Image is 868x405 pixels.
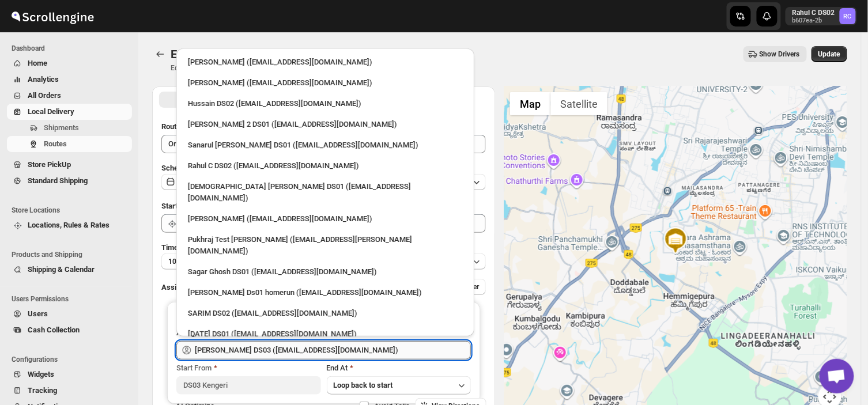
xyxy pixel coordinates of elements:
span: Cash Collection [28,325,80,334]
a: Open chat [820,359,854,393]
div: Rahul C DS02 ([EMAIL_ADDRESS][DOMAIN_NAME]) [188,160,463,172]
button: Cash Collection [7,322,132,338]
button: Locations, Rules & Rates [7,217,132,233]
div: Hussain DS02 ([EMAIL_ADDRESS][DOMAIN_NAME]) [188,98,463,109]
button: 10 minutes [161,253,486,270]
div: [DATE] DS01 ([EMAIL_ADDRESS][DOMAIN_NAME]) [188,328,463,340]
li: Hussain DS02 (jarav60351@abatido.com) [176,92,474,113]
li: Sourav Ds01 homerun (bamij29633@eluxeer.com) [176,281,474,302]
button: Tracking [7,383,132,399]
p: Rahul C DS02 [792,8,835,17]
button: Update [812,46,847,62]
li: Sagar Ghosh DS01 (loneyoj483@downlor.com) [176,260,474,281]
div: Sagar Ghosh DS01 ([EMAIL_ADDRESS][DOMAIN_NAME]) [188,266,463,278]
span: Local Delivery [28,107,74,116]
span: Show Drivers [760,50,800,59]
button: [DATE]|[DATE] [161,174,486,190]
button: Routes [152,46,168,62]
span: Widgets [28,370,54,378]
div: Pukhraj Test [PERSON_NAME] ([EMAIL_ADDRESS][PERSON_NAME][DOMAIN_NAME]) [188,234,463,257]
span: Start Location (Warehouse) [161,202,252,210]
p: b607ea-2b [792,17,835,24]
span: Routes [44,139,67,148]
div: [PERSON_NAME] ([EMAIL_ADDRESS][DOMAIN_NAME]) [188,77,463,89]
div: [PERSON_NAME] 2 DS01 ([EMAIL_ADDRESS][DOMAIN_NAME]) [188,119,463,130]
li: Rahul C DS02 (rahul.chopra@home-run.co) [176,154,474,175]
button: Shipping & Calendar [7,262,132,278]
button: Routes [7,136,132,152]
div: [PERSON_NAME] ([EMAIL_ADDRESS][DOMAIN_NAME]) [188,213,463,225]
span: 10 minutes [168,257,203,266]
img: ScrollEngine [9,2,96,31]
div: [PERSON_NAME] ([EMAIL_ADDRESS][DOMAIN_NAME]) [188,56,463,68]
input: Eg: Bengaluru Route [161,135,486,153]
span: Rahul C DS02 [840,8,856,24]
span: Store PickUp [28,160,71,169]
span: Assign to [161,283,193,292]
p: Edit/update your created route [171,63,265,73]
li: Sanarul Haque DS01 (fefifag638@adosnan.com) [176,134,474,154]
li: Pukhraj Test Grewal (lesogip197@pariag.com) [176,228,474,260]
button: Analytics [7,71,132,88]
text: RC [844,13,852,20]
span: Scheduled for [161,164,207,172]
button: All Orders [7,88,132,104]
li: Mujakkir Benguli (voweh79617@daypey.com) [176,71,474,92]
button: Show Drivers [744,46,807,62]
span: Time Per Stop [161,243,208,252]
span: Users Permissions [12,294,133,304]
span: Update [818,50,840,59]
button: Users [7,306,132,322]
li: Vikas Rathod (lolegiy458@nalwan.com) [176,207,474,228]
span: Shipments [44,123,79,132]
span: Route Name [161,122,202,131]
span: All Orders [28,91,61,100]
button: All Route Options [159,92,323,108]
span: Locations, Rules & Rates [28,221,110,229]
span: Store Locations [12,206,133,215]
span: Standard Shipping [28,176,88,185]
span: Edit Route [171,47,222,61]
span: Shipping & Calendar [28,265,95,274]
button: User menu [786,7,857,25]
button: Show satellite imagery [550,92,607,115]
span: Home [28,59,47,67]
li: Raja DS01 (gasecig398@owlny.com) [176,323,474,343]
div: Sanarul [PERSON_NAME] DS01 ([EMAIL_ADDRESS][DOMAIN_NAME]) [188,139,463,151]
li: Ali Husain 2 DS01 (petec71113@advitize.com) [176,113,474,134]
button: Shipments [7,120,132,136]
button: Loop back to start [327,376,471,395]
div: SARIM DS02 ([EMAIL_ADDRESS][DOMAIN_NAME]) [188,308,463,319]
div: [DEMOGRAPHIC_DATA] [PERSON_NAME] DS01 ([EMAIL_ADDRESS][DOMAIN_NAME]) [188,181,463,204]
span: Analytics [28,75,59,84]
span: Tracking [28,386,57,395]
span: Products and Shipping [12,250,133,259]
div: [PERSON_NAME] Ds01 homerun ([EMAIL_ADDRESS][DOMAIN_NAME]) [188,287,463,298]
button: Home [7,55,132,71]
li: Islam Laskar DS01 (vixib74172@ikowat.com) [176,175,474,207]
input: Search assignee [195,341,471,359]
li: SARIM DS02 (xititor414@owlny.com) [176,302,474,323]
span: Dashboard [12,44,133,53]
div: End At [327,362,471,374]
span: Configurations [12,355,133,364]
span: Users [28,309,48,318]
button: Show street map [510,92,550,115]
li: Rahul Chopra (pukhraj@home-run.co) [176,53,474,71]
span: Start From [176,364,212,372]
span: Loop back to start [334,381,393,389]
button: Widgets [7,366,132,383]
